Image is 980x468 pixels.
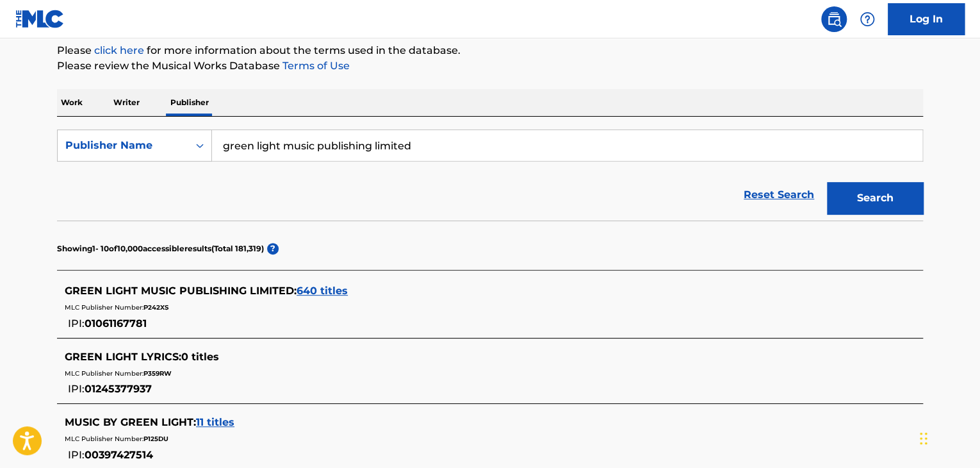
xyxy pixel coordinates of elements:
[65,138,181,153] div: Publisher Name
[85,449,153,461] span: 00397427514
[297,285,348,297] span: 640 titles
[143,369,172,378] span: P359RW
[196,416,234,428] span: 11 titles
[85,317,147,330] span: 01061167781
[826,12,842,27] img: search
[854,6,880,32] div: Help
[65,303,143,312] span: MLC Publisher Number:
[57,43,923,58] p: Please for more information about the terms used in the database.
[267,243,279,255] span: ?
[280,60,350,72] a: Terms of Use
[860,12,875,27] img: help
[68,383,85,395] span: IPI:
[57,89,86,116] p: Work
[827,182,923,214] button: Search
[94,44,144,56] a: click here
[143,435,168,443] span: P125DU
[68,317,85,330] span: IPI:
[110,89,143,116] p: Writer
[143,303,168,312] span: P242XS
[85,383,152,395] span: 01245377937
[65,351,181,363] span: GREEN LIGHT LYRICS :
[65,435,143,443] span: MLC Publisher Number:
[65,369,143,378] span: MLC Publisher Number:
[167,89,213,116] p: Publisher
[920,419,927,458] div: Drag
[181,351,219,363] span: 0 titles
[68,449,85,461] span: IPI:
[916,406,980,468] iframe: Chat Widget
[15,10,65,28] img: MLC Logo
[57,58,923,74] p: Please review the Musical Works Database
[57,243,264,255] p: Showing 1 - 10 of 10,000 accessible results (Total 181,319 )
[821,6,847,32] a: Public Search
[737,181,821,209] a: Reset Search
[65,416,196,428] span: MUSIC BY GREEN LIGHT :
[888,3,965,35] a: Log In
[57,130,923,221] form: Search Form
[65,285,297,297] span: GREEN LIGHT MUSIC PUBLISHING LIMITED :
